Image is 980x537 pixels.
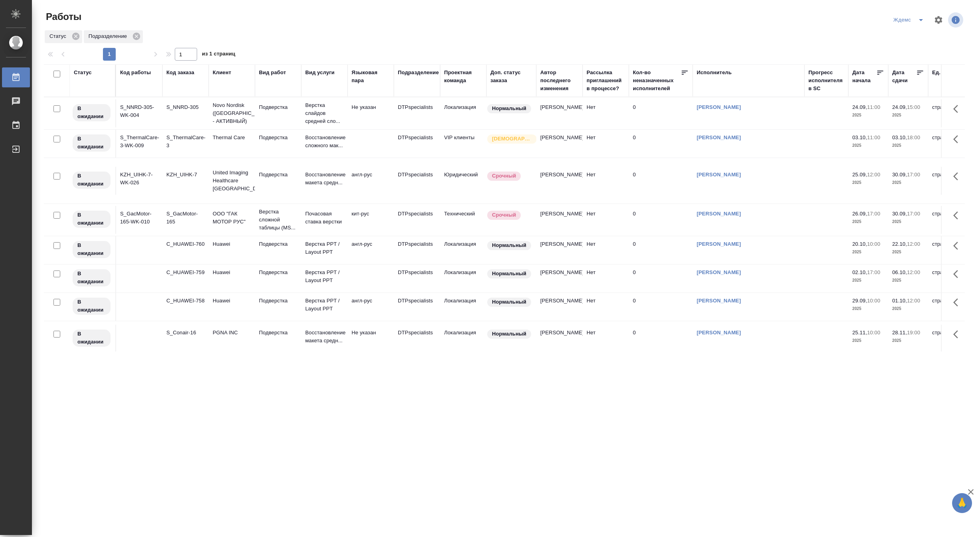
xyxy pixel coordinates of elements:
[213,240,251,248] p: Huawei
[536,167,583,195] td: [PERSON_NAME]
[928,265,974,292] td: страница
[852,298,867,304] p: 29.09,
[852,305,884,313] p: 2025
[440,99,486,127] td: Локализация
[77,298,106,314] p: В ожидании
[348,206,394,234] td: кит-рус
[852,269,867,275] p: 02.10,
[892,337,924,345] p: 2025
[492,211,516,219] p: Срочный
[629,293,693,321] td: 0
[72,268,111,287] div: Исполнитель назначен, приступать к работе пока рано
[394,265,440,292] td: DTPspecialists
[867,241,880,247] p: 10:00
[852,211,867,217] p: 26.09,
[305,240,344,256] p: Верстка PPT / Layout PPT
[928,293,974,321] td: страница
[892,104,907,110] p: 24.09,
[907,211,920,217] p: 17:00
[536,236,583,264] td: [PERSON_NAME]
[928,167,974,195] td: страница
[72,134,111,152] div: Исполнитель назначен, приступать к работе пока рано
[213,101,251,125] p: Novo Nordisk ([GEOGRAPHIC_DATA] - АКТИВНЫЙ)
[852,172,867,178] p: 25.09,
[852,241,867,247] p: 20.10,
[259,171,297,179] p: Подверстка
[440,325,486,353] td: Локализация
[948,206,968,225] button: Здесь прячутся важные кнопки
[633,69,681,93] div: Кол-во неназначенных исполнителей
[72,297,111,316] div: Исполнитель назначен, приступать к работе пока рано
[892,276,924,284] p: 2025
[166,297,205,305] div: C_HUAWEI-758
[536,130,583,158] td: [PERSON_NAME]
[116,206,162,234] td: S_GacMotor-165-WK-010
[892,269,907,275] p: 06.10,
[166,268,205,276] div: C_HUAWEI-759
[948,293,968,312] button: Здесь прячутся важные кнопки
[948,130,968,149] button: Здесь прячутся важные кнопки
[536,293,583,321] td: [PERSON_NAME]
[852,134,867,140] p: 03.10,
[867,104,880,110] p: 11:00
[583,265,629,292] td: Нет
[852,276,884,284] p: 2025
[892,134,907,140] p: 03.10,
[77,105,106,120] p: В ожидании
[536,99,583,127] td: [PERSON_NAME]
[892,179,924,187] p: 2025
[697,134,741,140] a: [PERSON_NAME]
[892,172,907,178] p: 30.09,
[629,236,693,264] td: 0
[84,30,143,43] div: Подразделение
[583,325,629,353] td: Нет
[77,135,106,151] p: В ожидании
[116,167,162,195] td: KZH_UIHK-7-WK-026
[74,69,92,77] div: Статус
[697,211,741,217] a: [PERSON_NAME]
[948,99,968,118] button: Здесь прячутся важные кнопки
[907,269,920,275] p: 12:00
[213,297,251,305] p: Huawei
[867,298,880,304] p: 10:00
[348,325,394,353] td: Не указан
[629,130,693,158] td: 0
[305,171,344,187] p: Восстановление макета средн...
[892,305,924,313] p: 2025
[72,240,111,259] div: Исполнитель назначен, приступать к работе пока рано
[394,236,440,264] td: DTPspecialists
[948,12,965,28] span: Посмотреть информацию
[892,111,924,119] p: 2025
[72,329,111,347] div: Исполнитель назначен, приступать к работе пока рано
[867,211,880,217] p: 17:00
[892,211,907,217] p: 30.09,
[440,206,486,234] td: Технический
[907,298,920,304] p: 12:00
[697,241,741,247] a: [PERSON_NAME]
[892,248,924,256] p: 2025
[348,167,394,195] td: англ-рус
[892,142,924,150] p: 2025
[440,167,486,195] td: Юридический
[955,495,969,511] span: 🙏
[852,330,867,336] p: 25.11,
[348,99,394,127] td: Не указан
[49,32,69,40] p: Статус
[305,134,344,150] p: Восстановление сложного мак...
[852,179,884,187] p: 2025
[77,270,106,286] p: В ожидании
[440,265,486,292] td: Локализация
[536,265,583,292] td: [PERSON_NAME]
[928,206,974,234] td: страница
[259,134,297,142] p: Подверстка
[213,210,251,226] p: ООО "ГАК МОТОР РУС"
[120,69,151,77] div: Код работы
[928,99,974,127] td: страница
[697,172,741,178] a: [PERSON_NAME]
[305,69,335,77] div: Вид услуги
[492,172,516,180] p: Срочный
[89,32,130,40] p: Подразделение
[891,14,929,26] div: split button
[948,325,968,344] button: Здесь прячутся важные кнопки
[892,330,907,336] p: 28.11,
